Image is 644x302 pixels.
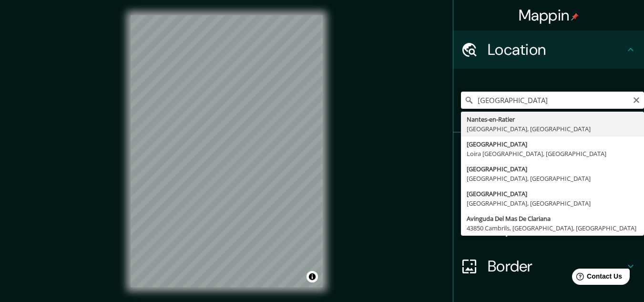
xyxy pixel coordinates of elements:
[559,265,634,292] iframe: Help widget launcher
[453,171,644,209] div: Style
[467,214,638,223] div: Avinguda Del Mas De Clariana
[467,164,638,174] div: [GEOGRAPHIC_DATA]
[467,149,638,158] div: Loira [GEOGRAPHIC_DATA], [GEOGRAPHIC_DATA]
[488,40,625,59] h4: Location
[488,219,625,238] h4: Layout
[131,15,323,287] canvas: Map
[467,124,638,134] div: [GEOGRAPHIC_DATA], [GEOGRAPHIC_DATA]
[453,31,644,69] div: Location
[467,115,638,124] div: Nantes-en-Ratier
[453,209,644,247] div: Layout
[467,174,638,183] div: [GEOGRAPHIC_DATA], [GEOGRAPHIC_DATA]
[519,6,579,25] h4: Mappin
[453,247,644,285] div: Border
[467,198,638,208] div: [GEOGRAPHIC_DATA], [GEOGRAPHIC_DATA]
[571,13,579,21] img: pin-icon.png
[307,271,318,282] button: Toggle attribution
[453,133,644,171] div: Pins
[488,257,625,276] h4: Border
[467,139,638,149] div: [GEOGRAPHIC_DATA]
[633,95,640,104] button: Clear
[467,189,638,198] div: [GEOGRAPHIC_DATA]
[461,92,644,109] input: Pick your city or area
[467,223,638,233] div: 43850 Cambrils, [GEOGRAPHIC_DATA], [GEOGRAPHIC_DATA]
